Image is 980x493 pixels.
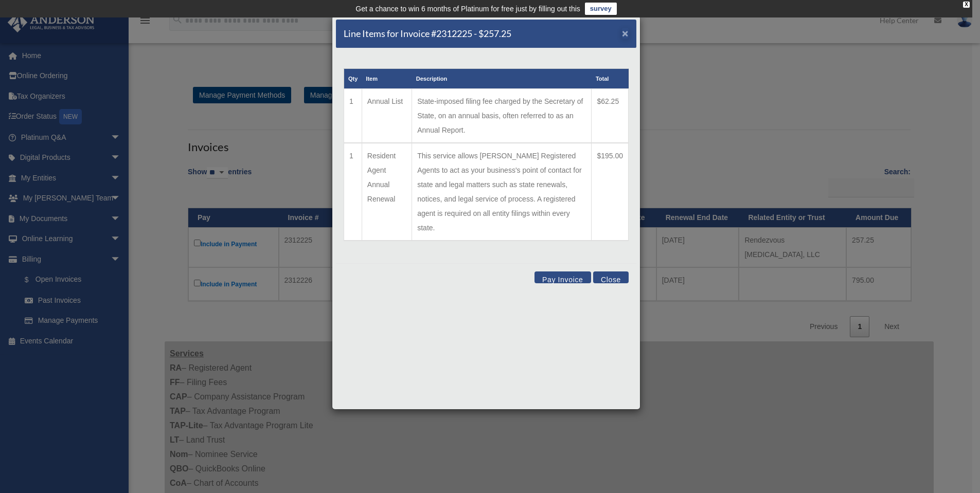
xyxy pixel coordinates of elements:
[622,28,629,39] button: Close
[412,69,592,89] th: Description
[593,271,629,283] button: Close
[362,89,412,143] td: Annual List
[344,27,511,40] h5: Line Items for Invoice #2312225 - $257.25
[355,3,580,15] div: Get a chance to win 6 months of Platinum for free just by filling out this
[362,143,412,241] td: Resident Agent Annual Renewal
[592,143,629,241] td: $195.00
[622,27,629,39] span: ×
[344,69,362,89] th: Qty
[412,89,592,143] td: State-imposed filing fee charged by the Secretary of State, on an annual basis, often referred to...
[344,143,362,241] td: 1
[362,69,412,89] th: Item
[963,2,970,8] div: close
[344,89,362,143] td: 1
[412,143,592,241] td: This service allows [PERSON_NAME] Registered Agents to act as your business's point of contact fo...
[592,69,629,89] th: Total
[534,271,591,283] button: Pay Invoice
[585,3,617,15] a: survey
[592,89,629,143] td: $62.25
